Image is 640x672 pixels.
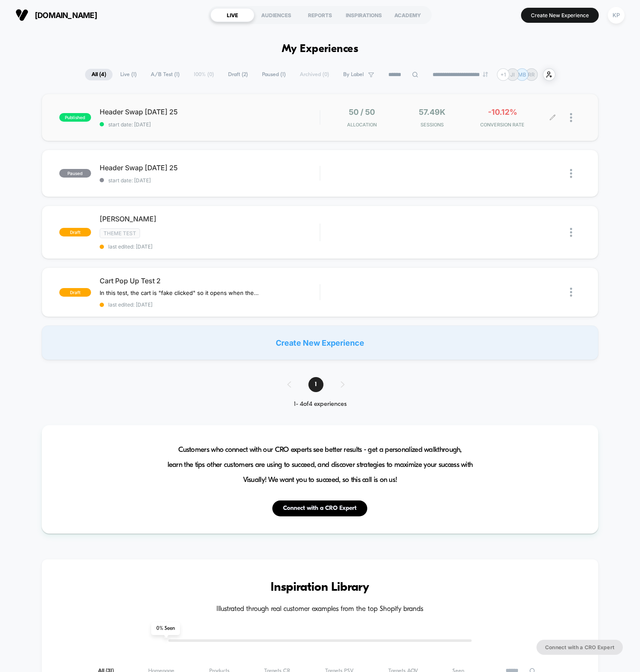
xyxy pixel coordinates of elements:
div: REPORTS [298,8,342,22]
p: MB [518,71,526,78]
button: Connect with a CRO Expert [536,640,623,655]
span: last edited: [DATE] [100,243,320,250]
span: In this test, the cart is "fake clicked" so it opens when the page is loaded and customer has ite... [100,289,259,296]
div: AUDIENCES [254,8,298,22]
span: Header Swap [DATE] 25 [100,107,320,116]
div: ACADEMY [386,8,430,22]
span: All ( 4 ) [85,69,113,80]
span: CONVERSION RATE [469,122,536,128]
span: draft [59,288,91,297]
span: -10.12% [488,107,517,117]
span: By Label [343,71,364,78]
span: last edited: [DATE] [100,301,320,308]
h3: Inspiration Library [67,581,573,595]
span: A/B Test ( 1 ) [144,69,186,80]
span: published [59,113,91,122]
span: 0 % Seen [151,622,180,635]
button: Create New Experience [521,8,599,23]
span: Customers who connect with our CRO experts see better results - get a personalized walkthrough, l... [168,442,473,488]
img: close [570,169,572,178]
span: [PERSON_NAME] [100,215,320,223]
span: Paused ( 1 ) [256,69,292,80]
img: close [570,228,572,237]
div: INSPIRATIONS [342,8,386,22]
span: Header Swap [DATE] 25 [100,163,320,172]
span: 50 / 50 [349,107,375,117]
span: Sessions [399,122,465,128]
span: draft [59,228,91,236]
p: RR [528,71,535,78]
button: Connect with a CRO Expert [272,500,367,516]
button: KP [605,6,627,24]
img: end [483,72,488,77]
span: Draft ( 2 ) [222,69,254,80]
div: LIVE [210,8,254,22]
p: JI [510,71,515,78]
img: Visually logo [15,9,28,21]
h1: My Experiences [282,43,359,55]
span: 57.49k [419,107,445,117]
span: [DOMAIN_NAME] [35,11,97,20]
span: paused [59,169,91,178]
span: start date: [DATE] [100,177,320,184]
span: start date: [DATE] [100,121,320,128]
button: [DOMAIN_NAME] [13,8,100,22]
span: Allocation [347,122,377,128]
div: KP [608,7,625,24]
h4: Illustrated through real customer examples from the top Shopify brands [67,605,573,614]
span: Cart Pop Up Test 2 [100,276,320,285]
img: close [570,288,572,297]
span: Live ( 1 ) [114,69,143,80]
img: close [570,113,572,122]
span: 1 [308,377,323,392]
div: Create New Experience [42,325,598,360]
span: Theme Test [100,228,140,238]
div: + 1 [497,68,509,81]
div: 1 - 4 of 4 experiences [279,401,362,408]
